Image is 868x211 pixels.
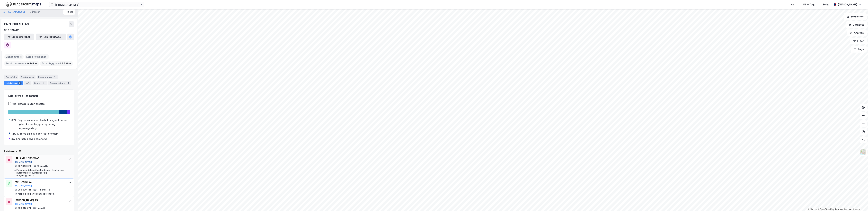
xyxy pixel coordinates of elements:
div: Kontrollprogram for chat [851,195,868,211]
div: Vis leietakere uten ansatte [12,102,45,106]
div: Leietakere [4,81,23,85]
div: 988 838 411 [4,28,19,32]
div: Totalt byggareal : [40,61,73,66]
button: [STREET_ADDRESS] [3,10,26,14]
div: Aksjonærer [20,75,36,79]
button: Analyse [847,29,867,36]
div: 998 617 774 [18,207,31,209]
div: Leietakere (3) [4,149,74,153]
div: Leide lokasjoner : [25,54,49,59]
div: 1 - 4 ansatte [36,188,50,191]
div: Portefølje [4,75,18,79]
div: 992 846 070 [18,165,31,167]
div: Transaksjoner [48,81,71,85]
span: 9 448 ㎡ [27,62,37,66]
div: [PERSON_NAME] AS [14,198,65,202]
div: 3% [11,137,15,141]
div: Leietakere etter industri [8,94,70,98]
div: Kjøp og salg av egen fast eiendom [18,193,55,195]
div: 1 [53,75,56,79]
span: 2 926 ㎡ [62,62,72,66]
div: 3 [18,81,22,85]
div: 1 ansatt [37,207,45,209]
div: 85% [11,118,16,122]
div: Mine Tags [803,3,815,7]
div: Totalt tomteareal : [4,61,39,66]
div: UNILAMP NORDEN AS [14,156,65,160]
div: 988 838 411 [18,188,31,191]
img: Z [860,149,866,155]
button: Filter [850,38,867,44]
button: Leietakertabell [36,34,66,40]
a: OpenStreetMap [818,208,834,210]
button: Bokmerker [844,13,867,20]
a: Mapbox [808,208,817,210]
div: 4 [67,81,70,85]
button: [DOMAIN_NAME] [14,184,32,187]
div: PNN INVEST AS [14,180,65,184]
div: 4 [42,81,45,85]
div: Bolig [823,3,829,7]
button: Tags [851,46,867,53]
span: 1 [21,55,22,59]
button: Datasett [846,21,867,28]
div: Engroshandel med husholdnings-, kontor- og butikkmøbler, gulvtepper og belysningsutstyr [16,169,65,177]
div: Engrosh. belysningsutstyr [16,137,47,141]
div: Styret [33,81,47,85]
button: Eiendomstabell [4,34,34,40]
div: 28 ansatte [37,165,48,167]
img: logo.f888ab2527a4732fd821a326f86c7f29.svg [5,2,41,7]
a: Improve this map [835,208,852,210]
iframe: Chat Widget [851,195,868,211]
button: [DOMAIN_NAME] [14,161,32,163]
div: 12% [11,132,16,136]
div: Eiendommer [37,75,58,79]
div: Kjøp og salg av egen fast eiendom [17,132,58,136]
div: Kart [791,3,795,7]
div: Gårdeier [30,10,40,14]
span: 1 [47,55,48,59]
input: Søk på adresse, matrikkel, gårdeiere, leietakere eller personer [54,2,140,7]
div: Eiendommer : [4,54,24,59]
button: [DOMAIN_NAME] [14,203,32,205]
div: [PERSON_NAME] [838,3,857,7]
div: PNN INVEST AS [4,21,30,27]
div: Engroshandel med husholdnings-, kontor- og butikkmøbler, gulvtepper og belysningsutstyr [18,118,69,130]
button: Tilbake [63,9,75,15]
div: Info [24,81,31,85]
